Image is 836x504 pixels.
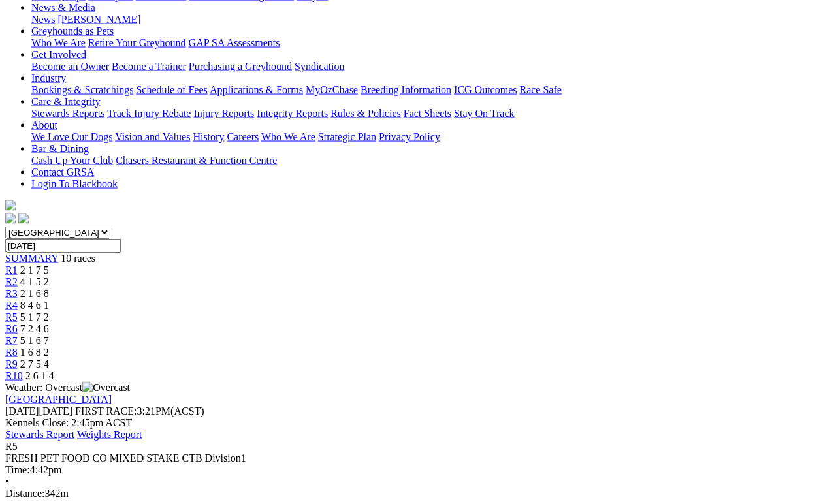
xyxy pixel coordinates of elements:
[318,131,376,142] a: Strategic Plan
[519,84,561,95] a: Race Safe
[61,253,95,264] span: 10 races
[20,300,49,311] span: 8 4 6 1
[31,84,133,95] a: Bookings & Scratchings
[5,213,16,224] img: facebook.svg
[5,441,18,452] span: R5
[112,61,186,72] a: Become a Trainer
[115,131,190,142] a: Vision and Values
[77,429,142,440] a: Weights Report
[20,276,49,287] span: 4 1 5 2
[25,370,54,381] span: 2 6 1 4
[31,72,66,84] a: Industry
[31,178,118,189] a: Login To Blackbook
[5,335,18,346] a: R7
[5,264,18,276] a: R1
[136,84,207,95] a: Schedule of Fees
[5,476,9,487] span: •
[5,347,18,358] a: R8
[57,14,140,25] a: [PERSON_NAME]
[31,61,109,72] a: Become an Owner
[31,37,831,49] div: Greyhounds as Pets
[189,61,292,72] a: Purchasing a Greyhound
[257,108,328,119] a: Integrity Reports
[88,37,186,48] a: Retire Your Greyhound
[31,166,94,178] a: Contact GRSA
[5,464,831,476] div: 4:42pm
[454,84,517,95] a: ICG Outcomes
[75,405,137,417] span: FIRST RACE:
[330,108,401,119] a: Rules & Policies
[31,25,114,37] a: Greyhounds as Pets
[5,488,44,499] span: Distance:
[31,131,831,143] div: About
[5,200,16,211] img: logo-grsa-white.png
[31,14,831,25] div: News & Media
[31,14,55,25] a: News
[193,108,254,119] a: Injury Reports
[210,84,303,95] a: Applications & Forms
[5,239,121,253] input: Select date
[5,405,39,417] span: [DATE]
[31,84,831,96] div: Industry
[31,96,101,107] a: Care & Integrity
[5,370,23,381] a: R10
[20,264,49,276] span: 2 1 7 5
[31,108,104,119] a: Stewards Reports
[20,311,49,323] span: 5 1 7 2
[31,49,86,60] a: Get Involved
[20,288,49,299] span: 2 1 6 8
[295,61,344,72] a: Syndication
[5,452,831,464] div: FRESH PET FOOD CO MIXED STAKE CTB Division1
[227,131,259,142] a: Careers
[31,131,112,142] a: We Love Our Dogs
[31,155,113,166] a: Cash Up Your Club
[31,37,86,48] a: Who We Are
[5,288,18,299] a: R3
[189,37,280,48] a: GAP SA Assessments
[5,311,18,323] a: R5
[20,335,49,346] span: 5 1 6 7
[5,300,18,311] a: R4
[193,131,224,142] a: History
[5,276,18,287] a: R2
[5,323,18,334] a: R6
[31,2,95,13] a: News & Media
[5,417,831,429] div: Kennels Close: 2:45pm ACST
[107,108,191,119] a: Track Injury Rebate
[31,155,831,166] div: Bar & Dining
[20,323,49,334] span: 7 2 4 6
[31,143,89,154] a: Bar & Dining
[5,253,58,264] a: SUMMARY
[18,213,29,224] img: twitter.svg
[361,84,451,95] a: Breeding Information
[5,394,112,405] a: [GEOGRAPHIC_DATA]
[75,405,204,417] span: 3:21PM(ACST)
[404,108,451,119] a: Fact Sheets
[5,382,130,393] span: Weather: Overcast
[5,429,74,440] a: Stewards Report
[379,131,440,142] a: Privacy Policy
[31,108,831,119] div: Care & Integrity
[31,119,57,131] a: About
[261,131,315,142] a: Who We Are
[31,61,831,72] div: Get Involved
[5,488,831,499] div: 342m
[5,464,30,475] span: Time:
[5,405,72,417] span: [DATE]
[82,382,130,394] img: Overcast
[5,358,18,370] a: R9
[20,358,49,370] span: 2 7 5 4
[116,155,277,166] a: Chasers Restaurant & Function Centre
[454,108,514,119] a: Stay On Track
